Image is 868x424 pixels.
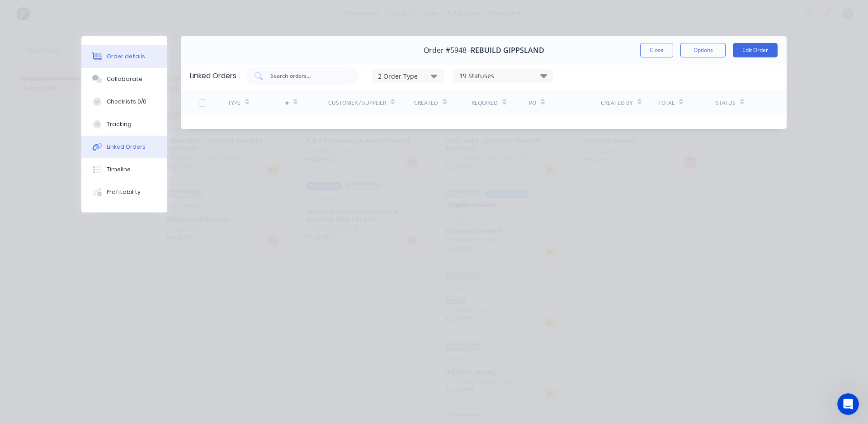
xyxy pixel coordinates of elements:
div: Checklists 0/0 [107,98,146,106]
div: Linked Orders [107,143,146,151]
button: Close [640,43,673,57]
div: Required [472,99,498,107]
span: REBUILD GIPPSLAND [471,46,544,55]
button: Collaborate [81,68,167,90]
button: Edit Order [733,43,778,57]
div: Created By [601,99,633,107]
button: Options [680,43,726,57]
button: Timeline [81,158,167,181]
div: Profitability [107,188,141,196]
div: Tracking [107,120,132,128]
div: # [285,99,289,107]
div: Status [716,99,736,107]
div: Total [658,99,675,107]
div: Customer / Supplier [328,99,386,107]
button: Tracking [81,113,167,136]
div: TYPE [228,99,241,107]
div: Timeline [107,165,131,174]
input: Search orders... [269,71,344,80]
div: Collaborate [107,75,142,83]
button: Linked Orders [81,136,167,158]
button: Order details [81,45,167,68]
div: Order details [107,52,145,61]
div: 2 Order Type [378,71,439,80]
button: 2 Order Type [372,69,444,83]
span: Order #5948 - [424,46,471,55]
div: PO [529,99,536,107]
iframe: Intercom live chat [837,393,859,415]
button: Profitability [81,181,167,203]
div: Linked Orders [190,71,236,81]
button: Checklists 0/0 [81,90,167,113]
div: Created [414,99,438,107]
div: 19 Statuses [454,71,552,81]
